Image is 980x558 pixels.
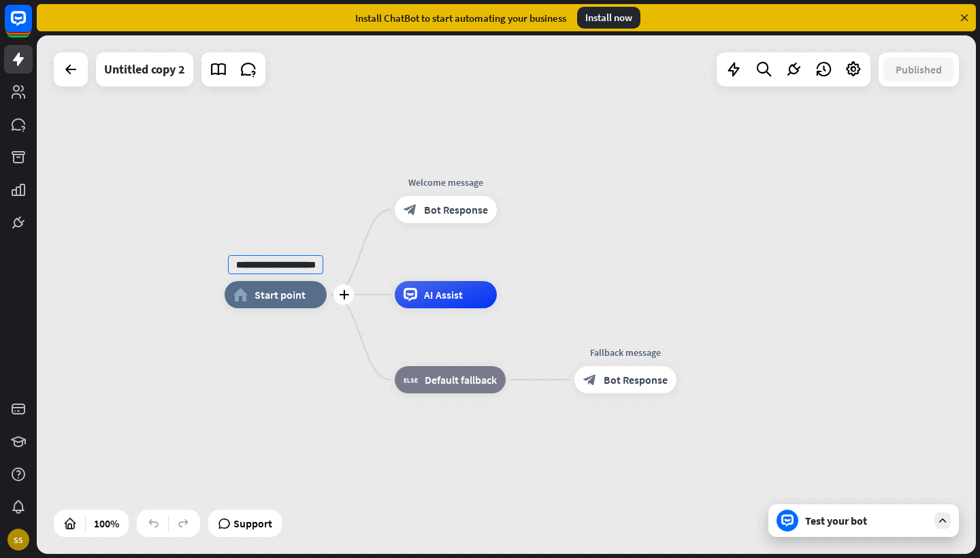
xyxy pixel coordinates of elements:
div: 100% [90,512,123,534]
div: Install now [577,7,640,29]
span: Default fallback [425,373,497,387]
span: Bot Response [604,373,668,387]
span: Start point [255,288,306,301]
span: Bot Response [424,203,488,216]
span: Support [233,512,272,534]
div: Fallback message [564,346,687,359]
i: plus [339,290,349,299]
div: Untitled copy 2 [104,52,185,86]
div: SS [7,529,29,551]
i: home_2 [233,288,248,301]
i: block_bot_response [404,203,417,216]
i: block_bot_response [583,373,597,387]
button: Published [883,57,954,82]
div: Test your bot [805,514,928,527]
div: Install ChatBot to start automating your business [355,12,566,24]
span: AI Assist [424,288,463,301]
div: Welcome message [385,176,507,189]
i: block_fallback [404,373,418,387]
button: Open LiveChat chat widget [11,5,52,46]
